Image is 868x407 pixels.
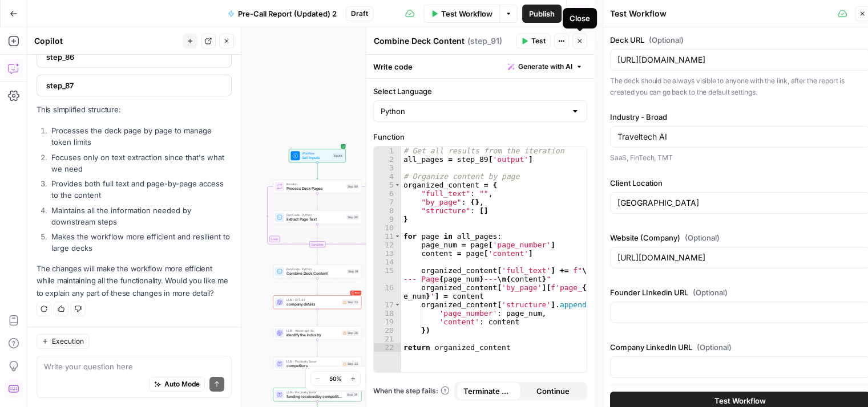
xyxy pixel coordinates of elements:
[273,241,361,247] div: Complete
[423,5,499,23] button: Test Workflow
[273,326,361,340] div: LLM · Azure: gpt-4oidentify the industryStep 36
[374,198,401,206] div: 7
[374,249,401,258] div: 13
[273,295,361,309] div: ErrorLLM · GPT-4.1company detailsStep 23
[394,181,401,189] span: Toggle code folding, rows 5 through 9
[49,125,232,148] li: Processes the deck page by page to manage token limits
[329,374,342,383] span: 50%
[37,263,232,299] p: The changes will make the workflow more efficient while maintaining all the functionality. Would ...
[342,330,359,336] div: Step 36
[374,266,401,283] div: 15
[164,379,200,389] span: Auto Mode
[37,104,232,116] p: This simplified structure:
[714,394,766,406] span: Test Workflow
[374,283,401,300] div: 16
[238,8,337,19] span: Pre-Call Report (Updated) 2
[346,392,359,397] div: Step 34
[441,8,492,19] span: Test Workflow
[286,363,340,369] span: competitors
[273,357,361,371] div: LLM · Perplexity SonarcompetitorsStep 33
[374,206,401,215] div: 8
[374,215,401,223] div: 9
[374,146,401,155] div: 1
[374,258,401,266] div: 14
[503,59,587,74] button: Generate with AI
[149,377,205,392] button: Auto Mode
[273,264,361,278] div: Run Code · PythonCombine Deck ContentStep 91
[309,241,326,247] div: Complete
[394,300,401,309] span: Toggle code folding, rows 17 through 20
[52,336,84,347] span: Execution
[286,271,345,276] span: Combine Deck Content
[286,394,344,400] span: funding received by competitors
[374,343,401,352] div: 22
[286,328,340,333] span: LLM · Azure: gpt-4o
[346,215,359,220] div: Step 90
[374,335,401,343] div: 21
[46,51,220,63] span: step_86
[273,180,361,193] div: LoopIterationProcess Deck PagesStep 89
[333,153,344,158] div: Inputs
[520,382,585,400] button: Continue
[37,334,89,349] button: Execution
[374,232,401,241] div: 11
[374,35,465,47] textarea: Combine Deck Content
[463,385,514,397] span: Terminate Workflow
[374,164,401,172] div: 3
[374,155,401,164] div: 2
[316,247,318,264] g: Edge from step_89-iteration-end to step_91
[316,193,318,210] g: Edge from step_89 to step_90
[286,302,340,307] span: company details
[46,80,220,91] span: step_87
[516,34,551,48] button: Test
[351,9,368,19] span: Draft
[374,318,401,326] div: 19
[286,332,340,338] span: identify the industry
[302,151,330,156] span: Workflow
[697,341,732,353] span: (Optional)
[347,269,359,274] div: Step 91
[286,267,345,271] span: Run Code · Python
[374,309,401,318] div: 18
[49,178,232,201] li: Provides both full text and page-by-page access to the content
[342,299,359,305] div: Step 23
[342,361,359,367] div: Step 33
[221,5,344,23] button: Pre-Call Report (Updated) 2
[522,5,562,23] button: Publish
[693,287,728,298] span: (Optional)
[34,35,179,47] div: Copilot
[374,181,401,189] div: 5
[286,186,344,192] span: Process Deck Pages
[531,36,546,46] span: Test
[529,8,555,19] span: Publish
[374,172,401,181] div: 4
[374,326,401,335] div: 20
[346,184,359,189] div: Step 89
[49,205,232,227] li: Maintains all the information needed by downstream steps
[316,309,318,325] g: Edge from step_23 to step_36
[286,359,340,364] span: LLM · Perplexity Sonar
[467,35,502,47] span: ( step_91 )
[373,386,450,396] a: When the step fails:
[316,340,318,356] g: Edge from step_36 to step_33
[49,152,232,174] li: Focuses only on text extraction since that's what we need
[286,213,344,217] span: Run Code · Python
[273,149,361,162] div: WorkflowSet InputsInputs
[316,278,318,295] g: Edge from step_91 to step_23
[685,232,720,243] span: (Optional)
[286,217,344,222] span: Extract Page Text
[302,155,330,161] span: Set Inputs
[355,290,361,296] span: Error
[381,105,566,117] input: Python
[536,385,570,397] span: Continue
[316,162,318,179] g: Edge from start to step_89
[49,231,232,254] li: Makes the workflow more efficient and resilient to large decks
[366,55,594,78] div: Write code
[286,390,344,394] span: LLM · Perplexity Sonar
[374,300,401,309] div: 17
[373,131,587,143] label: Function
[649,34,684,46] span: (Optional)
[273,210,361,224] div: Run Code · PythonExtract Page TextStep 90
[518,62,572,72] span: Generate with AI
